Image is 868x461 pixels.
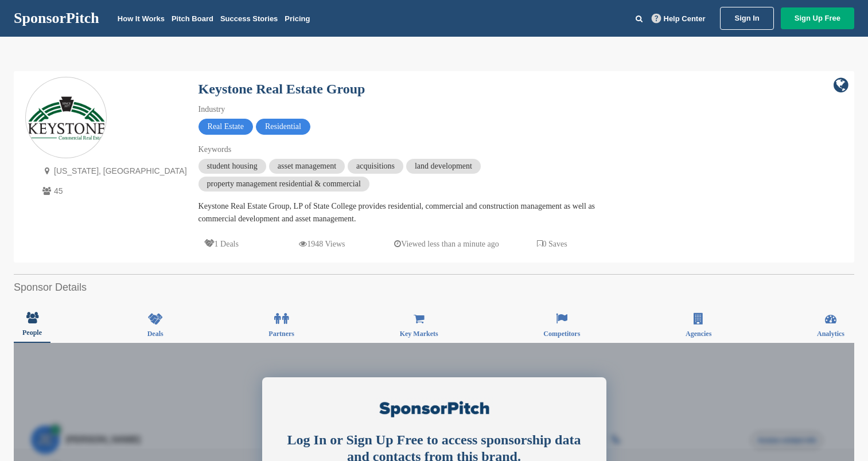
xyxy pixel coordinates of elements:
[147,330,164,337] span: Deals
[40,184,187,198] p: 45
[543,330,580,337] span: Competitors
[198,103,600,116] div: Industry
[40,164,187,178] p: [US_STATE], [GEOGRAPHIC_DATA]
[198,200,600,225] div: Keystone Real Estate Group, LP of State College provides residential, commercial and construction...
[198,177,369,192] span: property management residential & commercial
[348,159,403,174] span: acquisitions
[204,237,239,251] p: 1 Deals
[400,330,438,337] span: Key Markets
[198,81,365,96] a: Keystone Real Estate Group
[394,237,499,251] p: Viewed less than a minute ago
[172,14,213,23] a: Pitch Board
[299,237,345,251] p: 1948 Views
[14,280,854,295] h2: Sponsor Details
[22,329,42,336] span: People
[834,77,848,94] a: company link
[268,330,294,337] span: Partners
[537,237,567,251] p: 0 Saves
[686,330,711,337] span: Agencies
[817,330,844,337] span: Analytics
[720,7,773,30] a: Sign In
[256,119,310,135] span: Residential
[649,12,708,25] a: Help Center
[285,14,310,23] a: Pricing
[269,159,345,174] span: asset management
[14,11,99,26] a: SponsorPitch
[198,119,253,135] span: Real Estate
[118,14,165,23] a: How It Works
[220,14,278,23] a: Success Stories
[198,159,266,174] span: student housing
[198,143,600,156] div: Keywords
[26,96,106,140] img: Sponsorpitch & Keystone Real Estate Group
[406,159,481,174] span: land development
[781,7,854,29] a: Sign Up Free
